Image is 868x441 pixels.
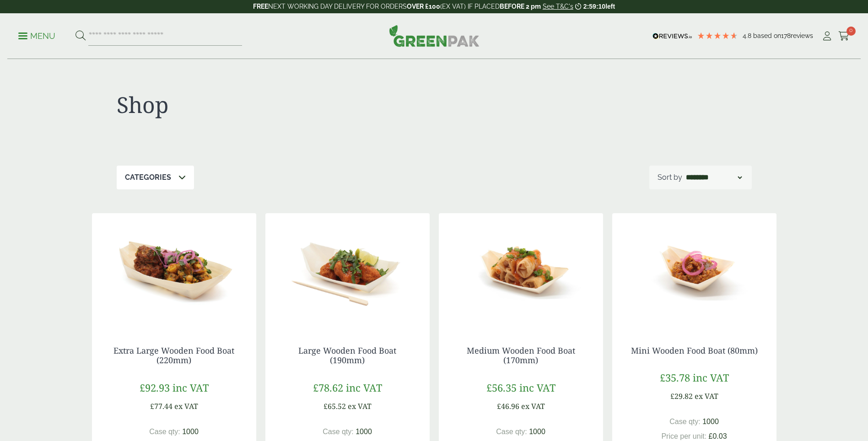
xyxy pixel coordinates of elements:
[298,345,396,366] a: Large Wooden Food Boat (190mm)
[439,213,603,328] img: Medium Wooden Boat 170mm with food contents V2 2920004AC 1
[658,172,682,183] p: Sort by
[753,32,781,39] span: Based on
[356,428,372,436] span: 1000
[695,391,718,401] span: ex VAT
[346,381,382,394] span: inc VAT
[496,428,527,436] span: Case qty:
[838,32,850,41] i: Cart
[612,213,776,328] img: Mini Wooden Boat 80mm with food contents 2920004AA
[838,29,850,43] a: 0
[174,401,198,411] span: ex VAT
[323,428,354,436] span: Case qty:
[467,345,575,366] a: Medium Wooden Food Boat (170mm)
[407,3,440,10] strong: OVER £100
[697,32,738,40] div: 4.78 Stars
[117,91,434,118] h1: Shop
[18,31,55,42] p: Menu
[519,381,555,394] span: inc VAT
[389,25,480,47] img: GreenPak Supplies
[323,401,346,411] span: £65.52
[348,401,372,411] span: ex VAT
[182,428,199,436] span: 1000
[486,381,517,394] span: £56.35
[693,371,729,384] span: inc VAT
[173,381,209,394] span: inc VAT
[846,27,856,36] span: 0
[605,3,615,10] span: left
[781,32,791,39] span: 178
[661,432,706,440] span: Price per unit:
[684,172,744,183] select: Shop order
[583,3,605,10] span: 2:59:10
[670,391,693,401] span: £29.82
[543,3,573,10] a: See T&C's
[113,345,234,366] a: Extra Large Wooden Food Boat (220mm)
[140,381,170,394] span: £92.93
[521,401,545,411] span: ex VAT
[149,428,180,436] span: Case qty:
[652,33,692,39] img: REVIEWS.io
[529,428,545,436] span: 1000
[253,3,268,10] strong: FREE
[791,32,813,39] span: reviews
[709,432,727,440] span: £0.03
[150,401,173,411] span: £77.44
[821,32,833,41] i: My Account
[92,213,256,328] img: Extra Large Wooden Boat 220mm with food contents V2 2920004AE
[500,3,541,10] strong: BEFORE 2 pm
[125,172,171,183] p: Categories
[631,345,758,356] a: Mini Wooden Food Boat (80mm)
[497,401,519,411] span: £46.96
[702,418,719,425] span: 1000
[313,381,343,394] span: £78.62
[660,371,690,384] span: £35.78
[743,32,753,39] span: 4.8
[18,31,55,40] a: Menu
[669,418,701,425] span: Case qty:
[265,213,430,328] img: Large Wooden Boat 190mm with food contents 2920004AD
